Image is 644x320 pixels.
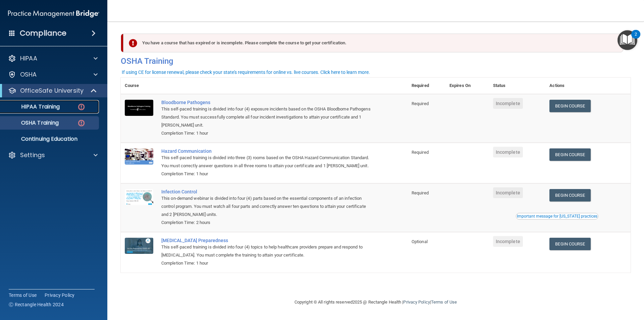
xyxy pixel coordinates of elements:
span: Incomplete [493,187,523,198]
a: Settings [8,151,98,159]
div: This self-paced training is divided into four (4) exposure incidents based on the OSHA Bloodborne... [161,105,374,129]
p: HIPAA [20,54,37,62]
img: danger-circle.6113f641.png [77,103,86,111]
a: Hazard Communication [161,148,374,154]
div: Copyright © All rights reserved 2025 @ Rectangle Health | | [253,291,498,313]
div: This on-demand webinar is divided into four (4) parts based on the essential components of an inf... [161,194,374,219]
a: Begin Course [549,148,590,161]
p: HIPAA Training [4,103,60,110]
h4: Compliance [20,29,66,38]
div: This self-paced training is divided into three (3) rooms based on the OSHA Hazard Communication S... [161,154,374,170]
p: OSHA [20,71,37,79]
button: Read this if you are a dental practitioner in the state of CA [516,213,598,220]
h4: OSHA Training [121,56,631,66]
a: Infection Control [161,189,374,194]
span: Required [412,190,429,195]
a: Terms of Use [9,292,37,299]
div: This self-paced training is divided into four (4) topics to help healthcare providers prepare and... [161,243,374,259]
div: If using CE for license renewal, please check your state's requirements for online vs. live cours... [122,70,370,75]
p: Continuing Education [4,136,96,142]
div: Completion Time: 1 hour [161,259,374,267]
span: Required [412,101,429,106]
div: Important message for [US_STATE] practices [517,214,597,218]
button: Open Resource Center, 2 new notifications [618,30,637,50]
span: Incomplete [493,236,523,247]
th: Status [489,78,546,94]
a: Privacy Policy [403,300,430,305]
p: OSHA Training [4,120,59,126]
th: Actions [545,78,631,94]
a: Terms of Use [431,300,457,305]
p: Settings [20,151,45,159]
span: Incomplete [493,98,523,109]
div: Completion Time: 2 hours [161,219,374,227]
button: If using CE for license renewal, please check your state's requirements for online vs. live cours... [121,69,371,76]
a: Privacy Policy [45,292,75,299]
div: 2 [635,34,637,43]
a: Begin Course [549,100,590,112]
th: Expires On [445,78,489,94]
th: Course [121,78,157,94]
span: Required [412,150,429,155]
a: OSHA [8,71,98,79]
span: Incomplete [493,147,523,157]
div: Completion Time: 1 hour [161,170,374,178]
img: danger-circle.6113f641.png [77,119,86,127]
div: Completion Time: 1 hour [161,129,374,137]
span: Optional [412,239,428,244]
a: [MEDICAL_DATA] Preparedness [161,238,374,243]
a: HIPAA [8,54,98,62]
div: You have a course that has expired or is incomplete. Please complete the course to get your certi... [123,34,623,52]
a: Bloodborne Pathogens [161,100,374,105]
a: OfficeSafe University [8,87,97,95]
span: Ⓒ Rectangle Health 2024 [9,301,64,308]
img: exclamation-circle-solid-danger.72ef9ffc.png [129,39,137,47]
img: PMB logo [8,7,99,20]
p: OfficeSafe University [20,87,84,95]
th: Required [408,78,445,94]
a: Begin Course [549,238,590,250]
a: Begin Course [549,189,590,201]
